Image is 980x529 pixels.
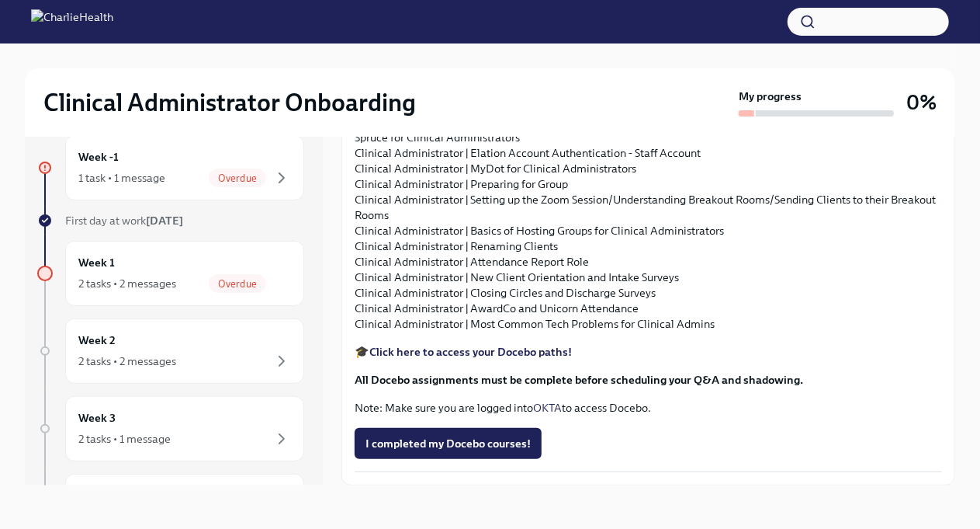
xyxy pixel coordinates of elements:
[146,214,183,228] strong: [DATE]
[78,148,119,165] h6: Week -1
[78,276,176,291] div: 2 tasks • 2 messages
[78,409,116,426] h6: Week 3
[533,401,562,415] a: OKTA
[739,89,802,104] strong: My progress
[37,318,304,384] a: Week 22 tasks • 2 messages
[906,89,937,117] h3: 0%
[78,170,165,186] div: 1 task • 1 message
[209,278,266,290] span: Overdue
[78,353,176,369] div: 2 tasks • 2 messages
[37,396,304,461] a: Week 32 tasks • 1 message
[65,214,183,228] span: First day at work
[31,9,113,34] img: CharlieHealth
[37,135,304,200] a: Week -11 task • 1 messageOverdue
[209,172,266,184] span: Overdue
[37,241,304,306] a: Week 12 tasks • 2 messagesOverdue
[369,345,572,359] a: Click here to access your Docebo paths!
[78,431,171,447] div: 2 tasks • 1 message
[355,344,942,360] p: 🎓
[355,130,942,332] p: Spruce for Clinical Administrators Clinical Administrator | Elation Account Authentication - Staf...
[78,332,116,349] h6: Week 2
[355,373,803,387] strong: All Docebo assignments must be complete before scheduling your Q&A and shadowing.
[43,87,416,118] h2: Clinical Administrator Onboarding
[355,428,542,459] button: I completed my Docebo courses!
[355,400,942,416] p: Note: Make sure you are logged into to access Docebo.
[37,213,304,228] a: First day at work[DATE]
[365,436,531,451] span: I completed my Docebo courses!
[78,254,115,271] h6: Week 1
